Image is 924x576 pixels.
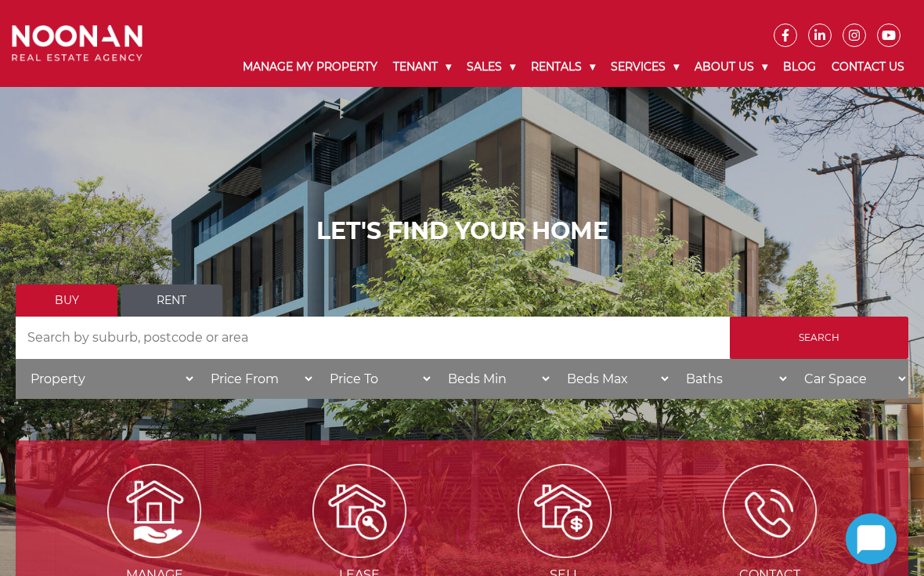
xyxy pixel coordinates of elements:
a: Sales [459,47,523,87]
a: About Us [687,47,775,87]
a: Contact Us [824,47,912,87]
input: Search [730,317,908,359]
a: Services [603,47,687,87]
input: Search by suburb, postcode or area [16,317,730,359]
a: Manage My Property [235,47,385,87]
a: Tenant [385,47,459,87]
img: Noonan Real Estate Agency [12,25,143,61]
img: ICONS [723,464,817,558]
h1: LET'S FIND YOUR HOME [16,217,908,245]
img: Sell my property [518,464,612,558]
img: Lease my property [312,464,406,558]
img: Manage my Property [107,464,201,558]
a: Rentals [523,47,603,87]
a: Buy [16,284,117,317]
a: Blog [775,47,824,87]
a: Rent [121,284,222,317]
